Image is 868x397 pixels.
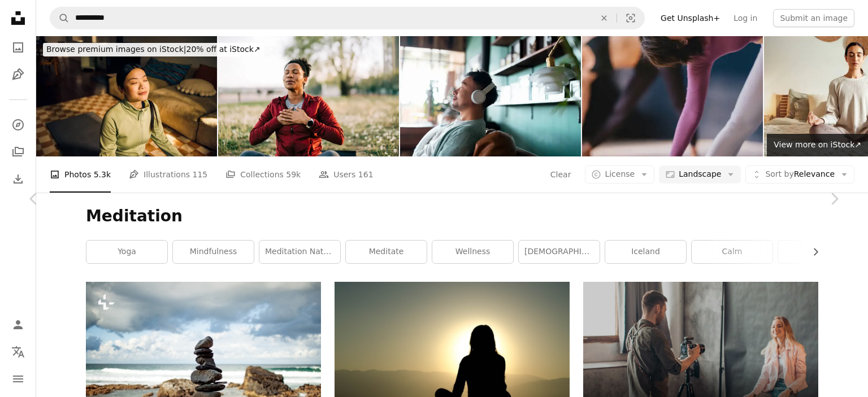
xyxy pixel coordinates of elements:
a: Collections [7,141,29,163]
a: mindfulness [173,241,254,263]
a: Next [800,145,868,253]
a: Log in [727,9,764,27]
button: Search Unsplash [50,7,70,29]
a: iceland [605,241,686,263]
span: Relevance [765,169,835,180]
span: License [605,169,635,178]
a: meditation nature [259,241,340,263]
button: Clear [550,165,572,184]
a: Collections 59k [225,156,301,193]
a: Illustrations 115 [129,156,207,193]
span: Landscape [679,169,721,180]
span: 59k [286,168,301,181]
a: Get Unsplash+ [654,9,727,27]
button: Language [7,341,29,363]
a: calm [692,241,772,263]
button: Clear [592,7,617,29]
img: Black woman, breath and hand on chest, for meditation and wellness being peaceful to relax. Bokeh... [218,36,399,156]
h1: Meditation [86,206,818,226]
a: nature [778,241,859,263]
button: Landscape [659,165,741,184]
a: Browse premium images on iStock|20% off at iStock↗ [36,36,271,63]
a: meditate [346,241,427,263]
a: Log in / Sign up [7,313,29,336]
img: Woman Practicing Yoga Indoors Embracing Balance And Tranquility In A Studio [582,36,763,156]
a: woman sitting on sand [335,344,570,355]
form: Find visuals sitewide [50,7,645,29]
span: 161 [358,168,374,181]
a: Users 161 [319,156,373,193]
a: a stack of rocks sitting on top of a beach [86,355,321,365]
button: Visual search [617,7,644,29]
a: Photos [7,36,29,59]
div: 20% off at iStock ↗ [43,43,264,56]
img: Young Asian man with eyes closed, enjoying music over headphones while relaxing on the sofa at home [400,36,581,156]
button: Sort byRelevance [745,165,854,184]
button: Menu [7,368,29,390]
a: Illustrations [7,63,29,86]
a: wellness [432,241,513,263]
span: Sort by [765,169,793,178]
a: [DEMOGRAPHIC_DATA] [519,241,600,263]
a: yoga [86,241,167,263]
a: Explore [7,114,29,136]
button: Submit an image [773,9,854,27]
img: Young Asian woman meditating in living room. Indoor lifestyle portrait. Self-care and mindfulness... [36,36,217,156]
span: View more on iStock ↗ [774,140,861,149]
span: 115 [193,168,208,181]
span: Browse premium images on iStock | [46,45,186,54]
button: License [585,165,654,184]
a: View more on iStock↗ [767,134,868,156]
